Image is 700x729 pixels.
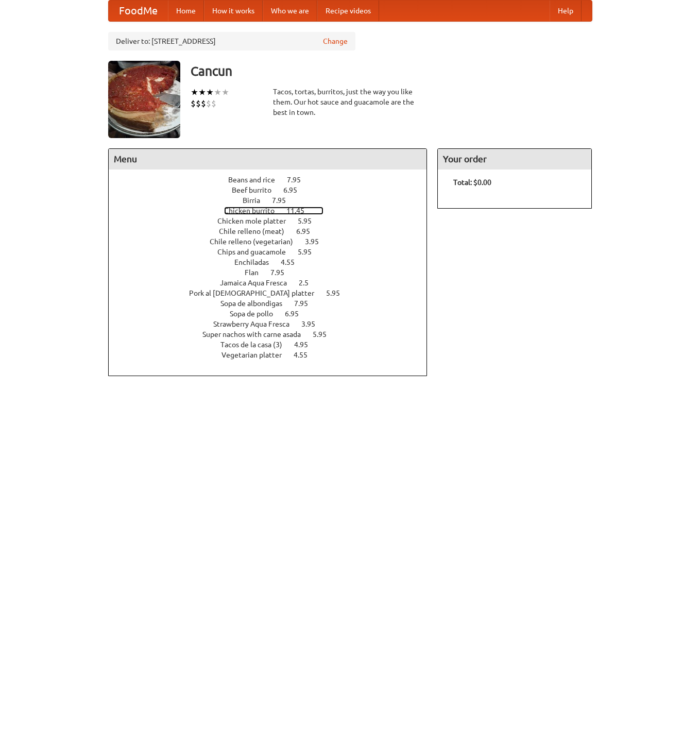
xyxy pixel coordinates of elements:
span: Jamaica Aqua Fresca [220,279,297,287]
div: Deliver to: [STREET_ADDRESS] [108,32,355,50]
a: Sopa de albondigas 7.95 [220,299,327,308]
a: Chicken mole platter 5.95 [217,217,331,225]
a: Tacos de la casa (3) 4.95 [220,341,327,349]
a: Enchiladas 4.55 [234,258,314,266]
span: Pork al [DEMOGRAPHIC_DATA] platter [189,289,325,297]
span: 7.95 [270,268,295,277]
span: 11.45 [286,207,315,215]
a: Vegetarian platter 4.55 [221,351,327,359]
a: Sopa de pollo 6.95 [230,310,318,318]
a: Super nachos with carne asada 5.95 [202,330,346,338]
span: 5.95 [313,330,337,338]
span: Super nachos with carne asada [202,330,311,338]
span: Chile relleno (meat) [219,227,295,235]
h4: Menu [109,149,427,169]
li: $ [201,98,206,109]
span: Strawberry Aqua Fresca [213,320,300,328]
li: $ [211,98,216,109]
a: Chile relleno (vegetarian) 3.95 [210,238,338,246]
span: 5.95 [326,289,350,297]
a: Flan 7.95 [245,268,303,277]
span: 7.95 [287,176,311,184]
span: Beans and rice [228,176,285,184]
span: 5.95 [298,248,322,256]
a: How it works [204,1,263,21]
li: ★ [206,87,214,98]
span: 6.95 [285,310,309,318]
b: Total: $0.00 [453,178,491,187]
li: ★ [221,87,229,98]
li: ★ [198,87,206,98]
span: 6.95 [296,227,320,235]
a: Help [550,1,582,21]
span: 4.95 [294,341,318,349]
div: Tacos, tortas, burritos, just the way you like them. Our hot sauce and guacamole are the best in ... [273,87,428,117]
h3: Cancun [191,61,592,81]
a: Beef burrito 6.95 [232,186,316,194]
a: Pork al [DEMOGRAPHIC_DATA] platter 5.95 [189,289,359,297]
span: Enchiladas [234,258,279,266]
a: Jamaica Aqua Fresca 2.5 [220,279,328,287]
li: $ [191,98,196,109]
a: Home [168,1,204,21]
a: Chicken burrito 11.45 [224,207,323,215]
span: 7.95 [294,299,318,308]
a: Strawberry Aqua Fresca 3.95 [213,320,334,328]
li: ★ [191,87,198,98]
span: Beef burrito [232,186,282,194]
span: 4.55 [281,258,305,266]
span: Chips and guacamole [217,248,296,256]
span: 2.5 [299,279,319,287]
h4: Your order [438,149,591,169]
li: ★ [214,87,221,98]
span: Flan [245,268,269,277]
a: Chips and guacamole 5.95 [217,248,331,256]
span: 5.95 [298,217,322,225]
a: Beans and rice 7.95 [228,176,320,184]
span: 6.95 [283,186,308,194]
span: Birria [243,196,270,205]
span: Chicken burrito [224,207,285,215]
a: Birria 7.95 [243,196,305,205]
span: 7.95 [272,196,296,205]
span: 3.95 [305,238,329,246]
span: Chicken mole platter [217,217,296,225]
a: Who we are [263,1,317,21]
a: Recipe videos [317,1,379,21]
img: angular.jpg [108,61,180,138]
li: $ [206,98,211,109]
span: Vegetarian platter [221,351,292,359]
a: Chile relleno (meat) 6.95 [219,227,329,235]
span: 3.95 [301,320,326,328]
span: Sopa de albondigas [220,299,293,308]
a: Change [323,36,348,46]
span: Chile relleno (vegetarian) [210,238,303,246]
span: Tacos de la casa (3) [220,341,293,349]
a: FoodMe [109,1,168,21]
span: Sopa de pollo [230,310,283,318]
li: $ [196,98,201,109]
span: 4.55 [294,351,318,359]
